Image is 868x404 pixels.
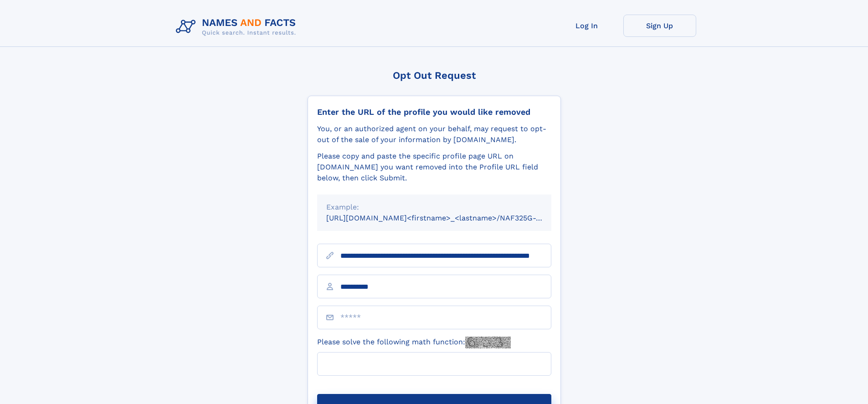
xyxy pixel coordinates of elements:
div: You, or an authorized agent on your behalf, may request to opt-out of the sale of your informatio... [317,123,551,145]
div: Example: [326,202,542,213]
div: Opt Out Request [308,70,561,81]
img: Logo Names and Facts [172,15,303,39]
div: Enter the URL of the profile you would like removed [317,107,551,117]
label: Please solve the following math function: [317,337,511,348]
small: [URL][DOMAIN_NAME]<firstname>_<lastname>/NAF325G-xxxxxxxx [326,214,569,222]
div: Please copy and paste the specific profile page URL on [DOMAIN_NAME] you want removed into the Pr... [317,151,551,184]
a: Log In [550,15,623,37]
a: Sign Up [623,15,696,37]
